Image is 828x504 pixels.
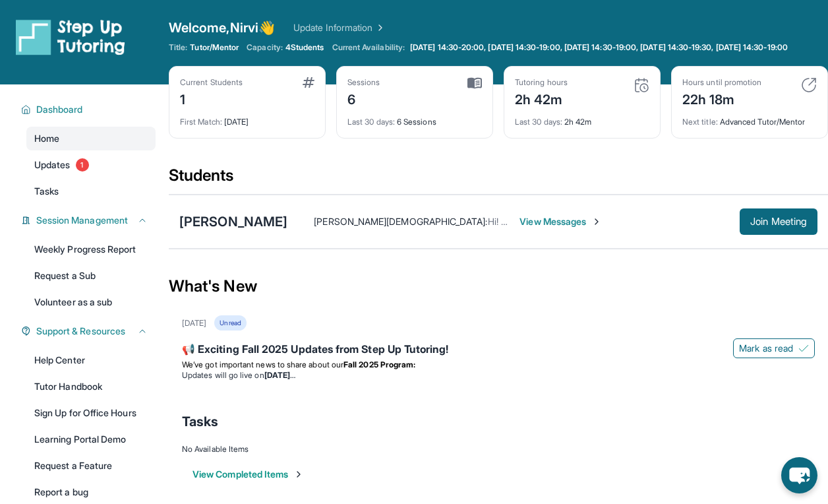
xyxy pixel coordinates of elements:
[182,370,815,381] li: Updates will go live on
[26,401,156,425] a: Sign Up for Office Hours
[372,21,386,34] img: Chevron Right
[515,117,562,127] span: Last 30 days :
[31,103,148,116] button: Dashboard
[515,77,568,88] div: Tutoring hours
[34,185,59,198] span: Tasks
[31,214,148,227] button: Session Management
[182,444,815,455] div: No Available Items
[26,375,156,398] a: Tutor Handbook
[180,117,222,127] span: First Match :
[347,109,482,127] div: 6 Sessions
[347,77,380,88] div: Sessions
[76,158,89,172] span: 1
[682,117,718,127] span: Next title :
[519,215,602,228] span: View Messages
[264,370,295,380] strong: [DATE]
[798,343,809,354] img: Mark as read
[314,216,487,227] span: [PERSON_NAME][DEMOGRAPHIC_DATA] :
[740,208,817,235] button: Join Meeting
[303,77,314,88] img: card
[347,88,380,109] div: 6
[293,21,386,34] a: Update Information
[190,42,239,53] span: Tutor/Mentor
[682,109,817,127] div: Advanced Tutor/Mentor
[682,88,761,109] div: 22h 18m
[214,315,246,331] div: Unread
[332,42,405,53] span: Current Availability:
[192,468,304,481] button: View Completed Items
[182,318,206,329] div: [DATE]
[285,42,324,53] span: 4 Students
[781,457,817,493] button: chat-button
[16,18,125,55] img: logo
[750,218,807,226] span: Join Meeting
[407,42,790,53] a: [DATE] 14:30-20:00, [DATE] 14:30-19:00, [DATE] 14:30-19:00, [DATE] 14:30-19:30, [DATE] 14:30-19:00
[180,88,243,109] div: 1
[630,454,762,476] p: [PERSON_NAME] G just matched with a student!
[180,109,314,127] div: [DATE]
[36,214,128,227] span: Session Management
[169,257,828,315] div: What's New
[26,237,156,261] a: Weekly Progress Report
[26,179,156,203] a: Tasks
[247,42,283,53] span: Capacity:
[182,360,343,369] span: We’ve got important news to share about our
[488,216,612,227] span: Hi! Thank you for checking up
[26,480,156,504] a: Report a bug
[26,127,156,150] a: Home
[347,117,395,127] span: Last 30 days :
[410,42,788,53] span: [DATE] 14:30-20:00, [DATE] 14:30-19:00, [DATE] 14:30-19:00, [DATE] 14:30-19:30, [DATE] 14:30-19:00
[180,77,243,88] div: Current Students
[682,77,761,88] div: Hours until promotion
[801,77,817,93] img: card
[634,77,649,93] img: card
[343,360,415,369] strong: Fall 2025 Program:
[31,325,148,338] button: Support & Resources
[26,264,156,288] a: Request a Sub
[169,165,828,194] div: Students
[182,412,218,431] span: Tasks
[34,158,71,172] span: Updates
[36,325,125,338] span: Support & Resources
[26,153,156,177] a: Updates1
[26,348,156,372] a: Help Center
[36,103,83,116] span: Dashboard
[739,342,793,355] span: Mark as read
[26,427,156,451] a: Learning Portal Demo
[733,338,815,358] button: Mark as read
[591,216,602,227] img: Chevron-Right
[182,341,815,360] div: 📢 Exciting Fall 2025 Updates from Step Up Tutoring!
[467,77,482,89] img: card
[34,132,59,145] span: Home
[169,42,187,53] span: Title:
[26,290,156,314] a: Volunteer as a sub
[515,109,649,127] div: 2h 42m
[169,18,275,37] span: Welcome, Nirvi 👋
[26,454,156,478] a: Request a Feature
[179,212,287,231] div: [PERSON_NAME]
[515,88,568,109] div: 2h 42m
